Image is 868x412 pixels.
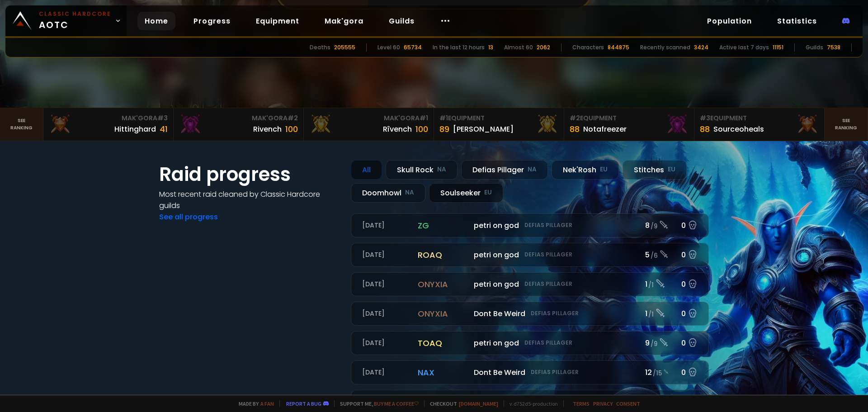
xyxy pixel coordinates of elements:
a: [DATE]onyxiapetri on godDefias Pillager1 /10 [351,272,709,296]
div: 205555 [334,43,355,52]
div: 65734 [404,43,422,52]
div: 844875 [608,43,629,52]
div: In the last 12 hours [433,43,485,52]
small: EU [484,188,492,197]
div: Rivench [253,123,282,135]
div: Skull Rock [386,160,458,180]
div: Mak'Gora [179,114,298,123]
a: #1Equipment89[PERSON_NAME] [434,108,564,141]
a: Consent [616,400,640,407]
a: Mak'Gora#3Hittinghard41 [43,108,174,141]
small: EU [600,165,608,174]
div: Doomhowl [351,183,425,203]
a: See all progress [159,212,218,222]
span: # 1 [439,114,448,123]
a: #2Equipment88Notafreezer [564,108,694,141]
div: 13 [488,43,493,52]
a: Classic HardcoreAOTC [5,5,127,36]
h4: Most recent raid cleaned by Classic Hardcore guilds [159,189,340,211]
small: NA [437,165,446,174]
a: Report a bug [286,400,321,407]
div: Stitches [623,160,687,180]
a: Mak'Gora#2Rivench100 [174,108,304,141]
div: Deaths [310,43,330,52]
div: Defias Pillager [461,160,548,180]
div: 3424 [694,43,708,52]
div: Sourceoheals [713,123,764,135]
small: NA [405,188,414,197]
div: Active last 7 days [719,43,769,52]
a: [DOMAIN_NAME] [459,400,498,407]
a: a fan [260,400,274,407]
a: [DATE]zgpetri on godDefias Pillager8 /90 [351,213,709,237]
span: AOTC [39,10,111,32]
small: EU [668,165,675,174]
a: Home [137,12,175,30]
a: [DATE]roaqpetri on godDefias Pillager5 /60 [351,243,709,267]
a: Terms [573,400,590,407]
span: # 1 [420,114,428,123]
div: [PERSON_NAME] [453,123,514,135]
a: Privacy [593,400,613,407]
span: # 2 [288,114,298,123]
span: v. d752d5 - production [504,400,558,407]
div: Level 60 [377,43,400,52]
span: Support me, [334,400,419,407]
a: Buy me a coffee [374,400,419,407]
div: Hittinghard [114,123,156,135]
a: [DATE]naxDont Be WeirdDefias Pillager12 /150 [351,360,709,384]
a: Guilds [382,12,422,30]
a: Seeranking [825,108,868,141]
div: 88 [700,123,710,135]
a: Progress [186,12,238,30]
span: # 2 [570,114,580,123]
a: Population [700,12,759,30]
small: NA [528,165,537,174]
div: 41 [160,123,168,135]
div: All [351,160,382,180]
span: # 3 [700,114,710,123]
small: Classic Hardcore [39,10,111,18]
div: Characters [572,43,604,52]
span: # 3 [157,114,168,123]
div: Equipment [439,114,558,123]
div: Almost 60 [504,43,533,52]
div: Notafreezer [583,123,627,135]
div: Mak'Gora [309,114,428,123]
div: Equipment [570,114,689,123]
div: Rîvench [383,123,412,135]
div: Guilds [806,43,823,52]
div: 7538 [827,43,840,52]
h1: Raid progress [159,160,340,189]
div: Mak'Gora [49,114,168,123]
a: #3Equipment88Sourceoheals [694,108,825,141]
a: [DATE]toaqpetri on godDefias Pillager9 /90 [351,331,709,355]
div: 88 [570,123,580,135]
div: 11151 [773,43,783,52]
div: 89 [439,123,449,135]
a: Statistics [770,12,824,30]
a: [DATE]onyxiaDont Be WeirdDefias Pillager1 /10 [351,302,709,326]
div: 100 [415,123,428,135]
a: Mak'gora [317,12,371,30]
div: Nek'Rosh [552,160,619,180]
a: Mak'Gora#1Rîvench100 [304,108,434,141]
div: Equipment [700,114,819,123]
div: 2062 [537,43,550,52]
span: Checkout [424,400,498,407]
a: Equipment [249,12,307,30]
div: Soulseeker [429,183,503,203]
div: 100 [285,123,298,135]
span: Made by [233,400,274,407]
div: Recently scanned [640,43,690,52]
